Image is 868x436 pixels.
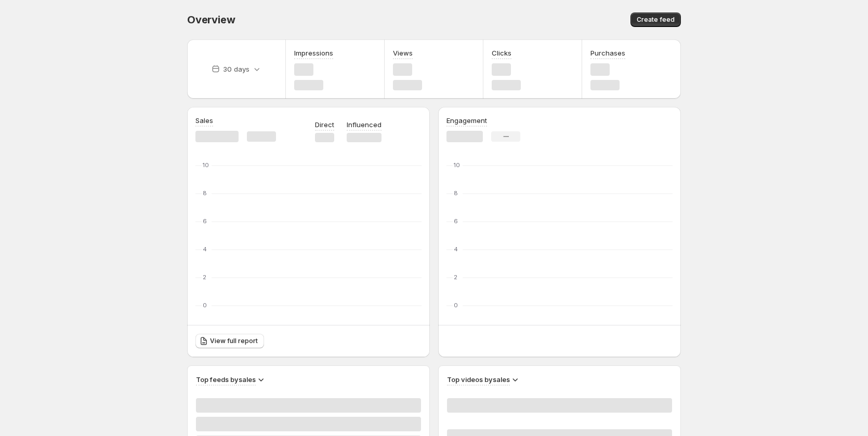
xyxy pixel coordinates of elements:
[590,48,625,58] h3: Purchases
[203,161,209,169] text: 10
[454,161,460,169] text: 10
[454,274,457,281] text: 2
[210,337,258,345] span: View full report
[315,119,334,130] p: Direct
[454,189,458,197] text: 8
[187,13,235,26] span: Overview
[195,115,213,126] h3: Sales
[447,374,510,385] h3: Top videos by sales
[203,246,207,253] text: 4
[294,48,333,58] h3: Impressions
[454,302,458,309] text: 0
[393,48,413,58] h3: Views
[195,334,264,348] a: View full report
[637,16,675,24] span: Create feed
[454,246,458,253] text: 4
[492,48,511,58] h3: Clicks
[203,274,206,281] text: 2
[347,119,382,130] p: Influenced
[630,12,681,27] button: Create feed
[203,302,207,309] text: 0
[203,189,207,197] text: 8
[196,374,256,385] h3: Top feeds by sales
[454,217,458,225] text: 6
[446,115,487,126] h3: Engagement
[223,64,249,74] p: 30 days
[203,217,207,225] text: 6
